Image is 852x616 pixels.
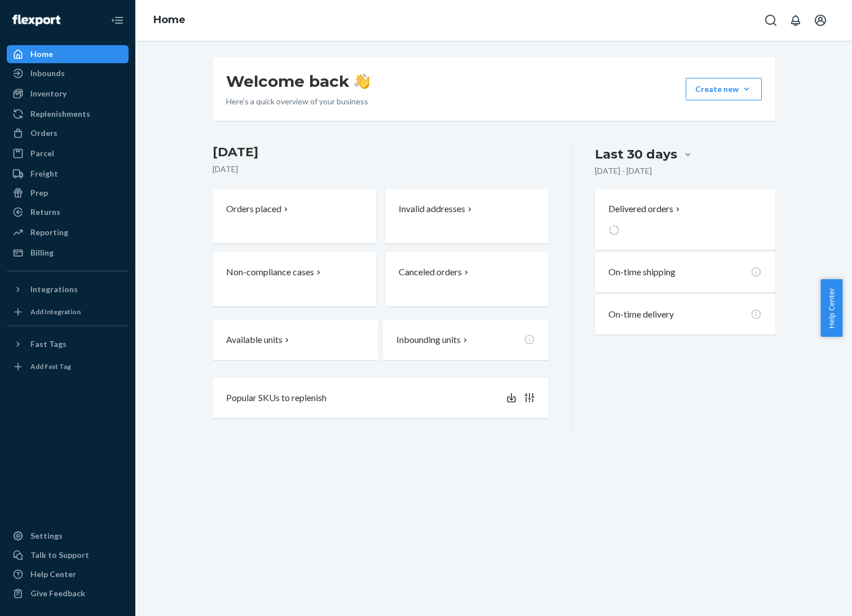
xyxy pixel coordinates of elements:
button: Create new [686,78,762,100]
a: Home [153,14,186,26]
button: Orders placed [213,189,376,243]
p: [DATE] [213,164,549,175]
button: Delivered orders [608,203,682,215]
button: Open notifications [784,9,807,32]
button: Give Feedback [7,584,129,602]
button: Invalid addresses [385,189,549,243]
a: Parcel [7,144,129,162]
div: Orders [30,127,58,139]
p: [DATE] - [DATE] [595,165,652,177]
div: Help Center [30,569,76,580]
a: Add Integration [7,303,129,321]
div: Fast Tags [30,338,67,350]
p: Orders placed [226,203,281,215]
a: Add Fast Tag [7,358,129,376]
button: Inbounding units [383,320,549,360]
button: Open account menu [809,9,832,32]
div: Reporting [30,227,68,238]
div: Home [30,49,53,60]
p: On-time delivery [608,308,674,321]
p: Canceled orders [399,266,462,279]
a: Freight [7,165,129,183]
ol: breadcrumbs [144,4,195,37]
a: Orders [7,124,129,142]
div: Returns [30,206,60,218]
a: Returns [7,203,129,221]
button: Integrations [7,280,129,298]
div: Talk to Support [30,549,89,561]
p: Here’s a quick overview of your business [226,96,370,107]
div: Billing [30,247,54,258]
a: Inbounds [7,64,129,82]
div: Inventory [30,88,67,99]
p: Invalid addresses [399,203,465,215]
a: Prep [7,184,129,202]
button: Non-compliance cases [213,252,376,306]
a: Replenishments [7,105,129,123]
div: Add Integration [30,307,81,316]
a: Reporting [7,223,129,241]
h3: [DATE] [213,143,549,161]
a: Settings [7,527,129,545]
button: Available units [213,320,378,360]
a: Home [7,45,129,63]
button: Open Search Box [760,9,782,32]
button: Close Navigation [106,9,129,32]
div: Integrations [30,284,78,295]
p: Inbounding units [396,333,461,346]
div: Freight [30,168,58,179]
div: Give Feedback [30,588,85,599]
button: Canceled orders [385,252,549,306]
img: Flexport logo [12,15,60,26]
div: Last 30 days [595,146,677,163]
a: Inventory [7,85,129,103]
button: Help Center [820,279,842,337]
p: On-time shipping [608,266,676,279]
a: Help Center [7,565,129,583]
div: Settings [30,530,63,542]
div: Inbounds [30,68,65,79]
p: Available units [226,333,282,346]
p: Non-compliance cases [226,266,314,279]
div: Replenishments [30,108,90,120]
button: Fast Tags [7,335,129,353]
a: Billing [7,244,129,262]
img: hand-wave emoji [354,73,370,89]
button: Talk to Support [7,546,129,564]
h1: Welcome back [226,71,370,91]
div: Add Fast Tag [30,362,71,371]
div: Parcel [30,148,54,159]
div: Prep [30,187,48,199]
p: Popular SKUs to replenish [226,391,326,404]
